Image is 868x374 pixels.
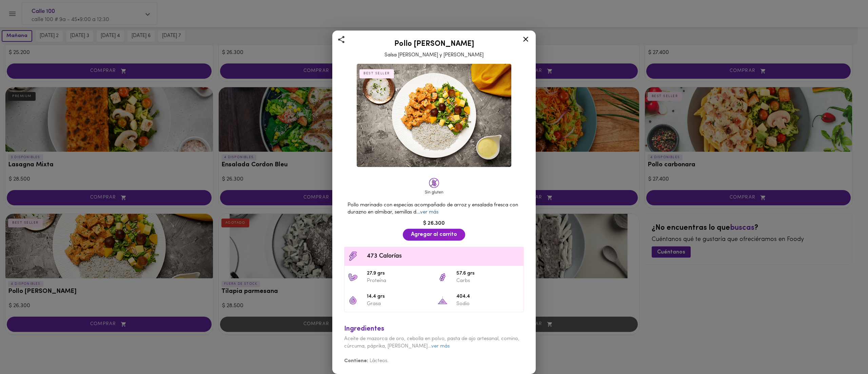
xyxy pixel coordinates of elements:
[411,231,457,238] span: Agregar al carrito
[403,229,465,241] button: Agregar al carrito
[344,350,524,364] div: Lácteos.
[367,300,431,307] p: Grasa
[348,203,518,215] span: Pollo marinado con especias acompañado de arroz y ensalada fresca con durazno en almibar, semilla...
[384,53,484,58] span: Salsa [PERSON_NAME] y [PERSON_NAME]
[348,251,358,261] img: Contenido calórico
[359,69,394,78] div: BEST SELLER
[344,324,524,334] div: Ingredientes
[367,277,431,284] p: Proteína
[367,293,431,301] span: 14.4 grs
[420,210,438,215] a: ver más
[431,344,450,349] a: ver más
[344,336,519,349] span: Aceite de mazorca de oro, cebolla en polvo, pasta de ajo artesanal, comino, cúrcuma, páprika, [PE...
[344,358,368,363] b: Contiene:
[367,252,520,261] span: 473 Calorías
[424,190,444,195] div: Sin gluten
[456,293,520,301] span: 404.4
[357,64,511,167] img: Pollo Tikka Massala
[456,300,520,307] p: Sodio
[341,220,527,227] div: $ 26.300
[429,178,439,188] img: glutenfree.png
[341,40,527,48] h2: Pollo [PERSON_NAME]
[348,272,358,282] img: 27.9 grs Proteína
[348,295,358,305] img: 14.4 grs Grasa
[456,270,520,278] span: 57.6 grs
[437,295,448,305] img: 404.4 Sodio
[437,272,448,282] img: 57.6 grs Carbs
[456,277,520,284] p: Carbs
[367,270,431,278] span: 27.9 grs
